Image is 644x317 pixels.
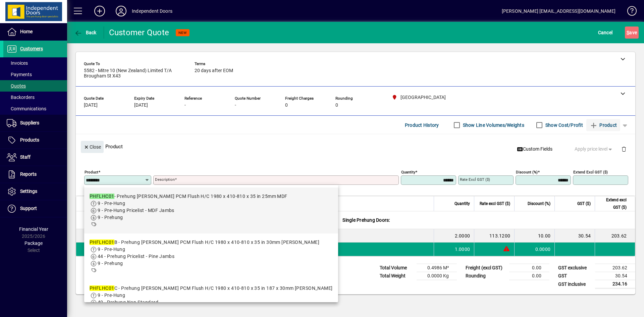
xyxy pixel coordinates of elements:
[454,200,470,207] span: Quantity
[627,27,637,38] span: ave
[595,280,635,288] td: 234.16
[235,103,236,108] span: -
[335,103,338,108] span: 0
[90,239,319,246] div: B - Prehung [PERSON_NAME] PCM Flush H/C 1980 x 410-810 x 35 in 30mm [PERSON_NAME]
[195,68,233,73] span: 20 days after EOM
[455,232,470,239] span: 2.0000
[76,134,635,159] div: Product
[24,241,43,246] span: Package
[81,141,104,153] button: Close
[417,264,457,272] td: 0.4986 M³
[98,215,123,220] span: 9 - Prehung
[72,27,98,39] button: Back
[89,5,110,17] button: Add
[401,170,415,174] mat-label: Quantity
[405,120,439,130] span: Product History
[575,146,613,153] span: Apply price level
[516,170,538,174] mat-label: Discount (%)
[455,246,470,253] span: 1.0000
[110,5,132,17] button: Profile
[616,146,632,152] app-page-header-button: Delete
[3,183,67,200] a: Settings
[84,103,98,108] span: [DATE]
[625,27,639,39] button: Save
[595,264,635,272] td: 203.62
[98,247,125,252] span: 9 - Pre-Hung
[3,80,67,92] a: Quotes
[84,68,184,79] span: 5582 - Mitre 10 (New Zealand) Limited T/A Brougham St X43
[132,6,172,16] div: Independent Doors
[517,146,552,153] span: Custom Fields
[3,132,67,149] a: Products
[544,122,583,128] label: Show Cost/Profit
[98,254,174,259] span: 44 - Prehung Pricelist - Pine Jambs
[19,226,48,232] span: Financial Year
[20,46,43,51] span: Customers
[3,200,67,217] a: Support
[3,149,67,166] a: Staff
[595,229,635,243] td: 203.62
[79,144,105,150] app-page-header-button: Close
[178,31,187,35] span: NEW
[514,143,555,155] button: Custom Fields
[20,189,37,194] span: Settings
[85,170,98,174] mat-label: Product
[528,200,550,207] span: Discount (%)
[7,95,35,100] span: Backorders
[462,122,524,128] label: Show Line Volumes/Weights
[90,285,114,291] em: PHFLHC01
[98,211,635,229] div: Single Prehung Doors:
[462,264,509,272] td: Freight (excl GST)
[460,177,490,182] mat-label: Rate excl GST ($)
[20,154,31,160] span: Staff
[555,280,595,288] td: GST inclusive
[90,194,114,199] em: PHFLHC01
[502,6,615,16] div: [PERSON_NAME] [EMAIL_ADDRESS][DOMAIN_NAME]
[67,27,104,39] app-page-header-button: Back
[598,27,613,38] span: Cancel
[417,272,457,280] td: 0.0000 Kg
[7,83,26,89] span: Quotes
[3,92,67,103] a: Backorders
[572,143,616,155] button: Apply price level
[599,196,627,211] span: Extend excl GST ($)
[84,142,101,153] span: Close
[109,27,169,38] div: Customer Quote
[514,229,554,243] td: 10.00
[98,293,125,298] span: 9 - Pre-Hung
[480,200,510,207] span: Rate excl GST ($)
[20,137,39,143] span: Products
[478,232,510,239] div: 113.1200
[134,103,148,108] span: [DATE]
[573,170,608,174] mat-label: Extend excl GST ($)
[90,285,333,292] div: C - Prehung [PERSON_NAME] PCM Flush H/C 1980 x 410-810 x 35 in 187 x 30mm [PERSON_NAME]
[155,177,175,182] mat-label: Description
[90,240,114,245] em: PHFLHC01
[7,60,28,66] span: Invoices
[596,27,614,39] button: Cancel
[555,272,595,280] td: GST
[3,57,67,69] a: Invoices
[376,264,417,272] td: Total Volume
[462,272,509,280] td: Rounding
[7,106,46,111] span: Communications
[376,272,417,280] td: Total Weight
[20,120,39,125] span: Suppliers
[184,103,186,108] span: -
[20,206,37,211] span: Support
[74,30,97,35] span: Back
[7,72,32,77] span: Payments
[554,229,595,243] td: 30.54
[3,103,67,114] a: Communications
[509,264,549,272] td: 0.00
[84,233,338,279] mat-option: PHFLHC01B - Prehung Hume PCM Flush H/C 1980 x 410-810 x 35 in 30mm FJ Pine
[622,1,636,23] a: Knowledge Base
[577,200,591,207] span: GST ($)
[514,243,554,256] td: 0.0000
[595,272,635,280] td: 30.54
[555,264,595,272] td: GST exclusive
[616,141,632,157] button: Delete
[98,208,174,213] span: 9 - Pre-Hung Pricelist - MDF Jambs
[3,166,67,183] a: Reports
[3,69,67,80] a: Payments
